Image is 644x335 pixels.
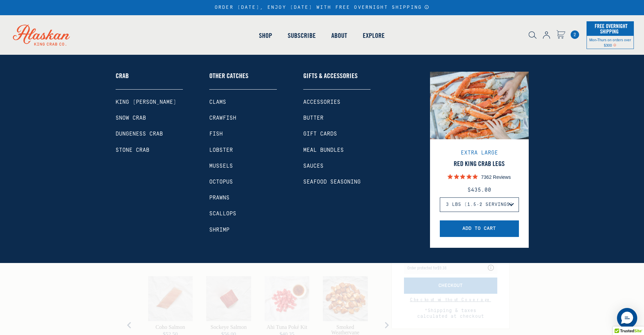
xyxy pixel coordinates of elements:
img: search [529,31,536,39]
a: Crawfish [209,115,277,121]
a: Cart [556,30,565,40]
p: 7362 Reviews [481,173,511,180]
a: About [324,16,355,55]
a: Stone Crab [116,147,183,153]
a: Seafood Seasoning [303,179,371,185]
a: Shop [251,16,280,55]
span: Mon-Thurs on orders over $300 [589,37,631,47]
img: account [543,31,550,39]
a: Snow Crab [116,115,183,121]
a: Red King Crab Legs [440,160,519,168]
a: Dungeness Crab [116,131,183,137]
button: Add to Cart [440,220,519,237]
img: Red King Crab Legs [430,56,529,155]
span: Extra Large [461,150,498,156]
a: Shrimp [209,227,277,233]
div: ORDER [DATE], ENJOY [DATE] WITH FREE OVERNIGHT SHIPPING [215,5,429,10]
a: Prawns [209,195,277,201]
a: Explore [355,16,392,55]
a: Fish [209,131,277,137]
div: Messenger Dummy Widget [617,308,637,328]
a: Butter [303,115,371,121]
span: 2 [571,30,579,39]
a: Subscribe [280,16,324,55]
a: Clams [209,99,277,105]
select: Red King Crab Legs Select [440,197,519,212]
a: King [PERSON_NAME] [116,99,183,105]
a: Accessories [303,99,371,105]
a: Scallops [209,211,277,217]
a: Sauces [303,163,371,169]
a: Crab [116,72,183,90]
img: Alaskan King Crab Co. logo [3,15,79,55]
a: Octopus [209,179,277,185]
span: $435.00 [468,187,491,193]
span: 4.9 out of 5 stars rating in total 7362 reviews. [448,172,478,181]
a: Mussels [209,163,277,169]
a: Meal Bundles [303,147,371,153]
a: Gifts & Accessories [303,72,371,90]
a: Announcement Bar Modal [424,5,429,9]
a: Other Catches [209,72,277,90]
span: Add to Cart [462,226,496,232]
a: Gift Cards [303,131,371,137]
a: Lobster [209,147,277,153]
span: Shipping Notice Icon [613,43,616,47]
span: Free Overnight Shipping [593,21,627,37]
a: Cart [571,30,579,39]
a: 7362 Reviews [440,172,519,181]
